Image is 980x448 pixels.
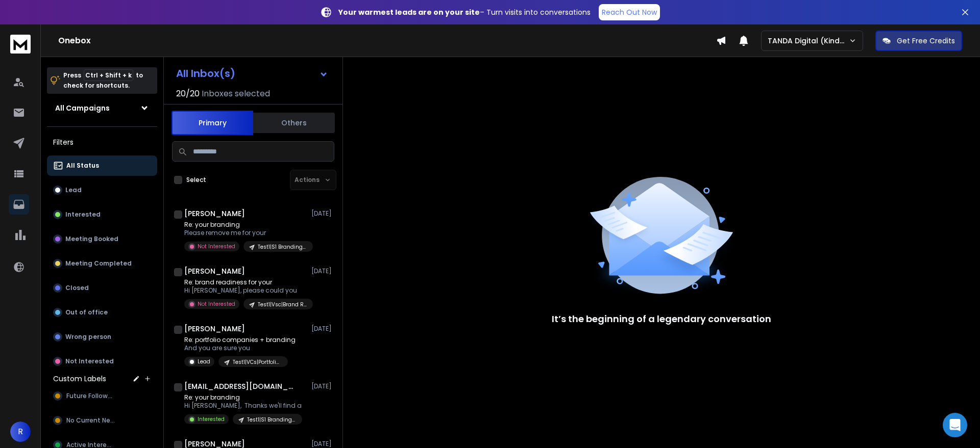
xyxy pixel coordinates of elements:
[47,278,157,298] button: Closed
[65,357,114,365] p: Not Interested
[311,440,334,448] p: [DATE]
[184,221,307,229] p: Re: your branding
[258,243,307,251] p: Test1|S1 Branding + Funding Readiness|UK&Nordics|CEO, founder|210225
[65,259,132,268] p: Meeting Completed
[875,31,962,51] button: Get Free Credits
[202,88,270,100] h3: Inboxes selected
[186,176,206,184] label: Select
[552,312,771,326] p: It’s the beginning of a legendary conversation
[47,204,157,225] button: Interested
[176,88,200,100] span: 20 / 20
[198,243,235,250] p: Not Interested
[184,208,245,219] h1: [PERSON_NAME]
[233,358,282,366] p: Test1|VCs|Portfolio Brand Review Angle|UK&Nordics|210225
[184,286,307,295] p: Hi [PERSON_NAME], please could you
[311,325,334,333] p: [DATE]
[258,301,307,308] p: Test1|Vsc|Brand Readiness Workshop Angle for VCs & Accelerators|UK&nordics|210225
[184,381,297,391] h1: [EMAIL_ADDRESS][DOMAIN_NAME]
[184,324,245,334] h1: [PERSON_NAME]
[338,7,480,17] strong: Your warmest leads are on your site
[168,63,336,84] button: All Inbox(s)
[10,421,31,442] button: R
[247,416,296,424] p: Test1|S1 Branding + Funding Readiness|UK&Nordics|CEO, founder|210225
[768,36,849,46] p: TANDA Digital (Kind Studio)
[311,209,334,218] p: [DATE]
[171,111,253,135] button: Primary
[10,35,31,54] img: logo
[63,70,143,91] p: Press to check for shortcuts.
[84,69,133,81] span: Ctrl + Shift + k
[65,186,82,194] p: Lead
[66,416,118,425] span: No Current Need
[311,267,334,275] p: [DATE]
[184,278,307,286] p: Re: brand readiness for your
[65,333,111,341] p: Wrong person
[184,336,296,344] p: Re: portfolio companies + branding
[47,351,157,372] button: Not Interested
[65,210,101,219] p: Interested
[198,358,210,365] p: Lead
[176,68,235,78] h1: All Inbox(s)
[602,7,657,17] p: Reach Out Now
[58,35,716,47] h1: Onebox
[53,374,106,384] h3: Custom Labels
[47,229,157,249] button: Meeting Booked
[47,327,157,347] button: Wrong person
[338,7,591,17] p: – Turn visits into conversations
[184,402,302,410] p: Hi [PERSON_NAME], Thanks we'll find a
[47,155,157,176] button: All Status
[47,410,157,431] button: No Current Need
[47,253,157,274] button: Meeting Completed
[47,302,157,323] button: Out of office
[65,308,108,317] p: Out of office
[47,135,157,149] h3: Filters
[184,229,307,237] p: Please remove me for your
[943,413,967,437] div: Open Intercom Messenger
[599,4,660,20] a: Reach Out Now
[66,162,99,170] p: All Status
[55,103,110,113] h1: All Campaigns
[253,112,335,134] button: Others
[184,266,245,276] h1: [PERSON_NAME]
[184,344,296,352] p: And you are sure you
[47,180,157,200] button: Lead
[47,98,157,118] button: All Campaigns
[47,386,157,406] button: Future Followup
[311,382,334,390] p: [DATE]
[198,300,235,308] p: Not Interested
[66,392,115,400] span: Future Followup
[198,415,225,423] p: Interested
[897,36,955,46] p: Get Free Credits
[184,393,302,402] p: Re: your branding
[65,284,89,292] p: Closed
[65,235,118,243] p: Meeting Booked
